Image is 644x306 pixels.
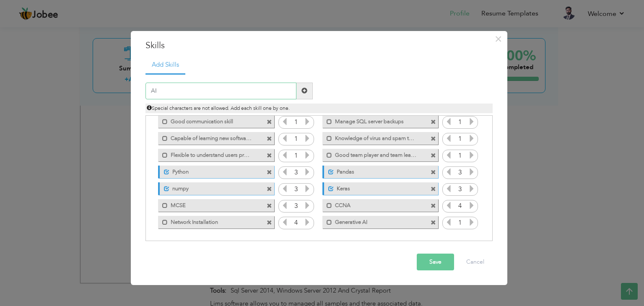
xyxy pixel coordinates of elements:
[168,216,252,226] label: Network Installation
[417,254,454,270] button: Save
[168,149,252,159] label: Flexible to understand users problem
[145,39,493,52] h3: Skills
[495,31,502,47] span: ×
[332,149,417,159] label: Good team player and team leading skills
[332,199,417,210] label: CCNA
[169,166,253,176] label: Python
[168,199,252,210] label: MCSE
[332,216,417,226] label: Generative AI
[332,115,417,126] label: Manage SQL server backups
[334,182,417,193] label: Keras
[458,254,493,270] button: Cancel
[332,132,417,143] label: Knowledge of virus and spam threats and protection
[168,132,252,143] label: Capable of learning new software and tool
[492,32,505,46] button: Close
[147,105,290,112] span: Special characters are not allowed. Add each skill one by one.
[145,56,185,75] a: Add Skills
[334,166,417,176] label: Pandas
[168,115,252,126] label: Good communication skill
[169,182,253,193] label: numpy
